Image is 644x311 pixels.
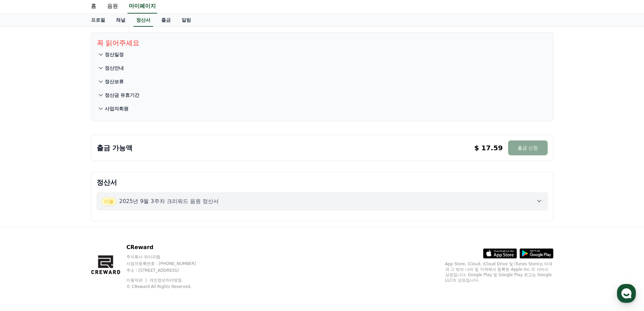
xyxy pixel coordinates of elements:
p: App Store, iCloud, iCloud Drive 및 iTunes Store는 미국과 그 밖의 나라 및 지역에서 등록된 Apple Inc.의 서비스 상표입니다. Goo... [445,261,553,283]
span: 대화 [62,225,70,230]
button: 이월 2025년 9월 3주차 크리워드 음원 정산서 [97,193,548,210]
button: 정산안내 [97,61,548,75]
a: 대화 [45,215,87,231]
a: 이용약관 [126,278,148,283]
span: 설정 [104,225,113,230]
p: 정산일정 [105,51,124,58]
a: 출금 [156,14,176,27]
p: CReward [126,243,209,251]
span: 이월 [101,197,117,206]
a: 알림 [176,14,196,27]
button: 출금 신청 [508,140,547,155]
a: 프로필 [86,14,111,27]
button: 사업자회원 [97,102,548,115]
button: 정산보류 [97,75,548,88]
p: 주소 : [STREET_ADDRESS] [126,268,209,273]
a: 홈 [2,215,45,231]
button: 정산금 유효기간 [97,88,548,102]
p: 정산금 유효기간 [105,92,140,98]
p: 2025년 9월 3주차 크리워드 음원 정산서 [119,197,219,205]
p: 정산보류 [105,78,124,85]
p: $ 17.59 [474,143,503,153]
p: 출금 가능액 [97,143,133,153]
p: 사업자등록번호 : [PHONE_NUMBER] [126,261,209,266]
p: 정산서 [97,178,548,187]
button: 정산일정 [97,48,548,61]
span: 홈 [21,225,25,230]
a: 정산서 [134,14,153,27]
a: 채널 [111,14,131,27]
p: 꼭 읽어주세요 [97,38,548,48]
a: 개인정보처리방침 [149,278,182,283]
p: 사업자회원 [105,105,128,112]
p: © CReward All Rights Reserved. [126,284,209,289]
a: 설정 [87,215,130,231]
p: 정산안내 [105,65,124,71]
p: 주식회사 와이피랩 [126,254,209,260]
